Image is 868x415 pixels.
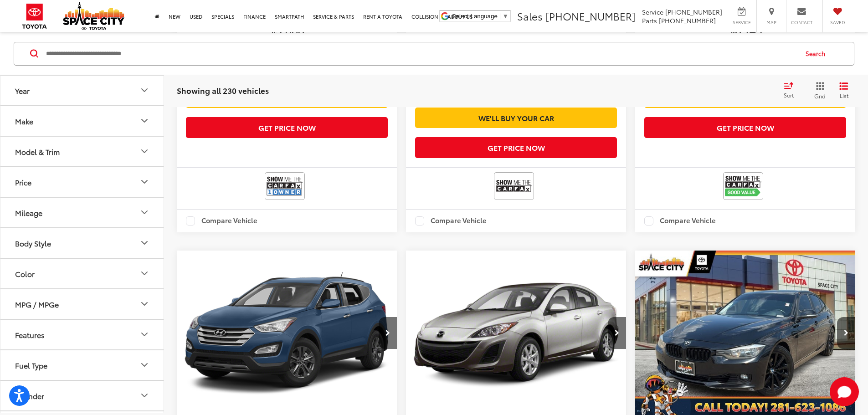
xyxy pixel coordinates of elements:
span: Grid [814,92,826,99]
span: ​ [500,13,500,20]
span: List [839,91,848,99]
button: Model & TrimModel & Trim [0,136,164,166]
label: Compare Vehicle [644,216,716,225]
div: Color [139,268,150,279]
button: FeaturesFeatures [0,319,164,349]
div: Make [139,115,150,126]
button: Get Price Now [186,117,388,138]
div: Year [139,85,150,96]
span: [PHONE_NUMBER] [665,7,722,16]
button: Next image [608,317,626,349]
span: ▼ [503,13,508,20]
button: Grid View [804,81,832,99]
button: ColorColor [0,258,164,288]
button: MakeMake [0,106,164,135]
span: Showing all 230 vehicles [177,84,269,95]
button: Select sort value [779,81,804,99]
span: [PHONE_NUMBER] [659,16,716,25]
div: Price [139,176,150,187]
div: MPG / MPGe [15,299,59,308]
input: Search by Make, Model, or Keyword [45,42,797,64]
div: Fuel Type [139,359,150,370]
button: Get Price Now [415,137,617,158]
div: Features [139,329,150,340]
div: Mileage [139,207,150,218]
button: CylinderCylinder [0,380,164,410]
svg: Start Chat [830,377,859,406]
span: Service [731,19,752,26]
button: List View [832,81,855,99]
div: MPG / MPGe [139,298,150,309]
div: Cylinder [15,391,44,400]
div: Cylinder [139,390,150,401]
button: YearYear [0,75,164,105]
div: Body Style [139,237,150,248]
a: We'll Buy Your Car [415,108,617,128]
div: Model & Trim [15,147,60,155]
button: Fuel TypeFuel Type [0,350,164,379]
div: Year [15,86,30,94]
span: Contact [791,19,812,26]
img: Space City Toyota [63,2,124,30]
div: Fuel Type [15,360,47,369]
div: Price [15,177,31,186]
button: PricePrice [0,167,164,196]
button: Next image [379,317,397,349]
span: Saved [827,19,847,26]
span: [PHONE_NUMBER] [545,9,636,23]
span: Service [642,7,663,16]
button: Next image [837,317,855,349]
div: Color [15,269,35,277]
label: Compare Vehicle [186,216,257,225]
span: Select Language [452,13,498,20]
div: Model & Trim [139,146,150,157]
img: View CARFAX report [267,174,303,198]
span: Sort [784,91,794,99]
button: MileageMileage [0,197,164,227]
button: MPG / MPGeMPG / MPGe [0,289,164,318]
span: Sales [517,9,543,23]
a: Select Language​ [452,13,508,20]
label: Compare Vehicle [415,216,487,225]
span: Parts [642,16,657,25]
div: Features [15,330,45,338]
img: View CARFAX report [496,174,532,198]
div: Mileage [15,208,42,216]
div: Body Style [15,238,51,247]
span: Map [761,19,781,26]
button: Get Price Now [644,117,846,138]
button: Body StyleBody Style [0,228,164,257]
img: View CARFAX report [725,174,761,198]
button: Toggle Chat Window [830,377,859,406]
div: Make [15,116,33,125]
button: Search [797,42,838,65]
